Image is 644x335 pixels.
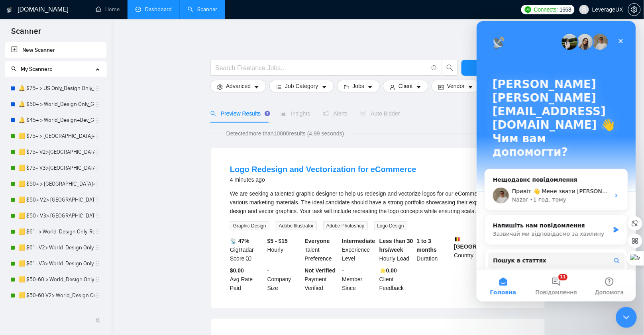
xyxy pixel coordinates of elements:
[5,272,106,288] li: 🟨 $50-60 > World_Design Only_Roman-Web Design_General
[322,84,327,90] span: caret-down
[432,65,437,71] span: info-circle
[18,192,94,208] a: 🟨 $50+ V2> [GEOGRAPHIC_DATA]+[GEOGRAPHIC_DATA] Only_Tony-UX/UI_General
[5,192,106,208] li: 🟨 $50+ V2> US+Canada_Design Only_Tony-UX/UI_General
[340,237,378,263] div: Experience Level
[475,208,479,214] span: ...
[230,238,249,244] b: 📡 47%
[94,85,101,92] span: holder
[628,3,641,16] button: setting
[11,66,17,72] span: search
[276,84,282,90] span: bars
[210,80,266,92] button: settingAdvancedcaret-down
[616,307,637,328] iframe: Intercom live chat
[379,267,397,274] b: ⭐️ 0.00
[18,288,94,304] a: 🟨 $50-60 V2> World_Design Only_Roman-Web Design_General
[230,190,517,214] span: We are seeking a talented graphic designer to help us redesign and vectorize logos for our eComme...
[267,267,269,274] b: -
[628,6,641,13] a: setting
[303,237,341,263] div: Talent Preference
[5,176,106,192] li: 🟨 $50+ > US+Canada_Design Only_Tony-UX/UI_General
[53,249,106,280] button: Повідомлення
[118,268,147,274] span: Допомога
[5,224,106,240] li: 🟨 $61+ > World_Design Only_Roman-UX/UI_General
[581,7,587,12] span: user
[94,245,101,251] span: holder
[442,64,457,71] span: search
[269,80,334,92] button: barsJob Categorycaret-down
[18,128,94,144] a: 🟨 $75+ > [GEOGRAPHIC_DATA]+[GEOGRAPHIC_DATA] Only_Tony-UX/UI_General
[94,101,101,108] span: holder
[378,237,415,263] div: Hourly Load
[94,292,101,299] span: holder
[390,84,395,90] span: user
[228,237,266,263] div: GigRadar Score
[323,110,348,117] span: Alerts
[477,21,636,302] iframe: To enrich screen reader interactions, please activate Accessibility in Grammarly extension settings
[360,110,400,117] span: Auto Bidder
[5,288,106,304] li: 🟨 $50-60 V2> World_Design Only_Roman-Web Design_General
[417,238,437,253] b: 1 to 3 months
[230,267,244,274] b: $0.00
[230,221,269,230] span: Graphic Design
[281,110,310,117] span: Insights
[267,238,288,244] b: $5 - $15
[12,231,148,247] button: Пошук в статтях
[18,96,94,112] a: 🔔 $50+ > World_Design Only_General
[353,82,365,90] span: Jobs
[94,149,101,155] span: holder
[210,110,268,117] span: Preview Results
[367,84,373,90] span: caret-down
[18,208,94,224] a: 🟨 $50+ V3> [GEOGRAPHIC_DATA]+[GEOGRAPHIC_DATA] Only_Tony-UX/UI_General
[246,256,251,261] span: info-circle
[94,213,101,219] span: holder
[378,266,415,292] div: Client Feedback
[453,237,490,263] div: Country
[560,5,571,14] span: 1668
[266,237,303,263] div: Hourly
[13,268,39,274] span: Головна
[342,238,375,244] b: Intermediate
[5,25,47,42] span: Scanner
[281,111,286,116] span: area-chart
[230,175,416,184] div: 4 minutes ago
[305,267,336,274] b: Not Verified
[5,112,106,128] li: 🔔 $45+ > World_Design+Dev_General
[94,181,101,187] span: holder
[94,261,101,267] span: holder
[226,82,251,90] span: Advanced
[106,249,159,280] button: Допомога
[137,13,151,27] div: Закрити
[18,256,94,272] a: 🟨 $61+ V3> World_Design Only_Roman-UX/UI_General
[94,276,101,283] span: holder
[5,240,106,256] li: 🟨 $61+ V2> World_Design Only_Roman-UX/UI_General
[383,80,428,92] button: userClientcaret-down
[11,42,100,58] a: New Scanner
[18,112,94,128] a: 🔔 $45+ > World_Design+Dev_General
[95,316,103,324] span: double-left
[323,111,329,116] span: notification
[254,84,259,90] span: caret-down
[53,174,90,183] div: • 1 год. тому
[360,111,366,116] span: robot
[35,174,52,183] div: Nazar
[5,160,106,176] li: 🟨 $75+ V3>US+Canada_Design Only_Tony-UX/UI_General
[16,209,133,217] div: Зазвичай ми відповідаємо за хвилину
[438,84,444,90] span: idcard
[94,117,101,123] span: holder
[374,221,407,230] span: Logo Design
[5,144,106,160] li: 🟨 $75+ V2>US+Canada_Design Only_Tony-UX/UI_General
[5,256,106,272] li: 🟨 $61+ V3> World_Design Only_Roman-UX/UI_General
[468,84,473,90] span: caret-down
[305,238,330,244] b: Everyone
[217,84,223,90] span: setting
[18,272,94,288] a: 🟨 $50-60 > World_Design Only_Roman-Web Design_General
[230,165,416,174] a: Logo Redesign and Vectorization for eCommerce
[18,224,94,240] a: 🟨 $61+ > World_Design Only_Roman-UX/UI_General
[337,80,380,92] button: folderJobscaret-down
